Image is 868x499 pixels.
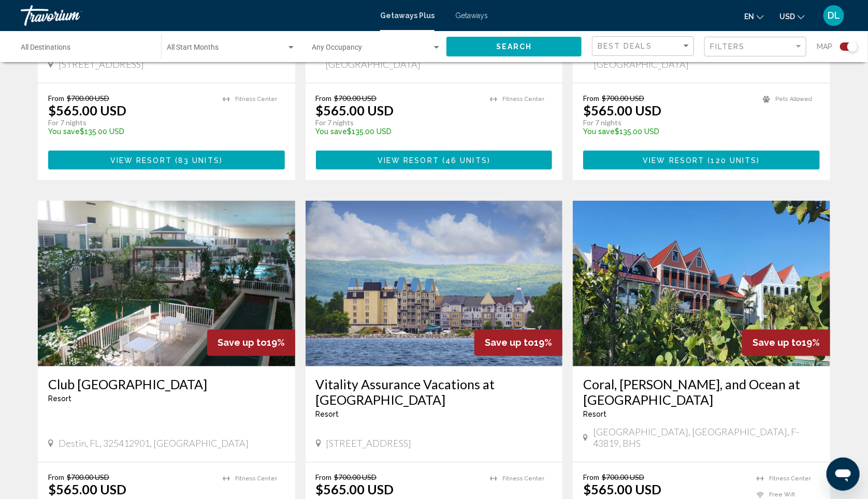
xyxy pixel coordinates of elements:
[502,476,544,482] span: Fitness Center
[779,12,795,21] span: USD
[218,337,267,348] span: Save up to
[583,118,753,127] p: For 7 nights
[316,377,553,408] a: Vitality Assurance Vacations at [GEOGRAPHIC_DATA]
[178,156,220,165] span: 83 units
[316,118,480,127] p: For 7 nights
[446,37,582,56] button: Search
[643,156,704,165] span: View Resort
[602,473,644,482] span: $700.00 USD
[485,337,534,348] span: Save up to
[779,9,805,24] button: Change currency
[455,11,488,20] a: Getaways
[316,102,394,118] p: $565.00 USD
[583,473,599,482] span: From
[445,156,487,165] span: 46 units
[110,156,172,165] span: View Resort
[316,127,348,136] span: You save
[59,438,249,449] span: Destin, FL, 325412901, [GEOGRAPHIC_DATA]
[583,377,820,408] a: Coral, [PERSON_NAME], and Ocean at [GEOGRAPHIC_DATA]
[48,127,80,136] span: You save
[583,482,661,497] p: $565.00 USD
[67,94,109,102] span: $700.00 USD
[316,94,332,102] span: From
[502,96,544,102] span: Fitness Center
[48,482,126,497] p: $565.00 USD
[48,127,212,136] p: $135.00 USD
[306,201,563,366] img: ii_chx1.jpg
[316,410,339,419] span: Resort
[48,395,71,403] span: Resort
[316,151,553,170] button: View Resort(46 units)
[704,36,806,57] button: Filter
[769,476,811,482] span: Fitness Center
[67,473,109,482] span: $700.00 USD
[59,58,144,70] span: [STREET_ADDRESS]
[828,10,840,21] span: DL
[598,42,652,50] span: Best Deals
[593,427,820,449] span: [GEOGRAPHIC_DATA], [GEOGRAPHIC_DATA], F-43819, BHS
[48,102,126,118] p: $565.00 USD
[775,96,812,102] span: Pets Allowed
[742,330,830,356] div: 19%
[172,156,223,165] span: ( )
[711,156,757,165] span: 120 units
[235,96,277,102] span: Fitness Center
[316,482,394,497] p: $565.00 USD
[21,5,370,26] a: Travorium
[583,94,599,102] span: From
[207,330,295,356] div: 19%
[744,9,764,24] button: Change language
[316,473,332,482] span: From
[710,42,745,51] span: Filters
[48,377,285,392] a: Club [GEOGRAPHIC_DATA]
[602,94,644,102] span: $700.00 USD
[753,337,802,348] span: Save up to
[235,476,277,482] span: Fitness Center
[439,156,490,165] span: ( )
[378,156,439,165] span: View Resort
[573,201,830,366] img: ii_cjr1.jpg
[48,473,64,482] span: From
[705,156,760,165] span: ( )
[769,492,795,498] span: Free Wifi
[583,102,661,118] p: $565.00 USD
[827,458,860,491] iframe: Button to launch messaging window
[583,151,820,170] button: View Resort(120 units)
[316,127,480,136] p: $135.00 USD
[326,438,412,449] span: [STREET_ADDRESS]
[48,118,212,127] p: For 7 nights
[817,39,832,54] span: Map
[335,473,377,482] span: $700.00 USD
[583,410,606,419] span: Resort
[583,127,753,136] p: $135.00 USD
[335,94,377,102] span: $700.00 USD
[474,330,562,356] div: 19%
[598,42,691,51] mat-select: Sort by
[48,151,285,170] button: View Resort(83 units)
[744,12,754,21] span: en
[583,127,615,136] span: You save
[820,5,847,26] button: User Menu
[496,43,532,51] span: Search
[48,94,64,102] span: From
[38,201,295,366] img: ii_cdr2.jpg
[380,11,435,20] a: Getaways Plus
